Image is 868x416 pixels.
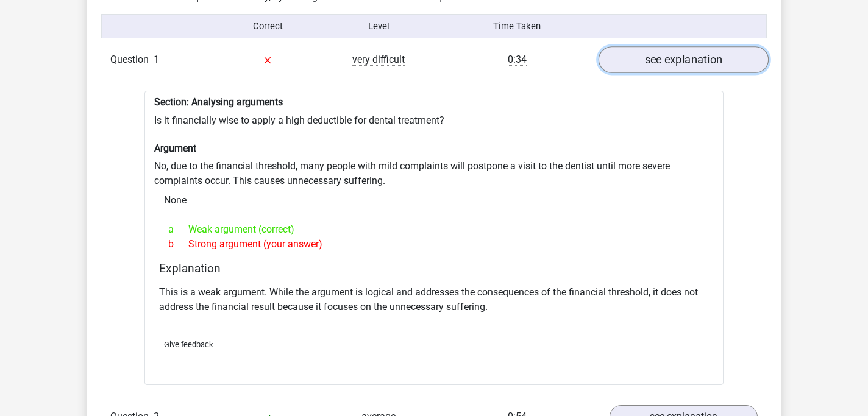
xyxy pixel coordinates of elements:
div: None [154,188,714,213]
div: Level [323,19,434,33]
p: This is a weak argument. While the argument is logical and addresses the consequences of the fina... [159,285,709,314]
div: Weak argument (correct) [159,222,709,237]
span: b [168,237,188,252]
h6: Section: Analysing arguments [154,96,714,108]
div: Correct [213,19,324,33]
span: 1 [154,54,159,65]
div: Strong argument (your answer) [159,237,709,252]
div: Is it financially wise to apply a high deductible for dental treatment? No, due to the financial ... [144,91,724,385]
a: see explanation [599,47,769,74]
span: very difficult [352,54,405,66]
h6: Argument [154,143,714,154]
span: Give feedback [164,340,213,349]
span: a [168,222,188,237]
span: Question [110,52,154,67]
div: Time Taken [434,19,600,33]
span: 0:34 [508,54,527,66]
h4: Explanation [159,261,709,275]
